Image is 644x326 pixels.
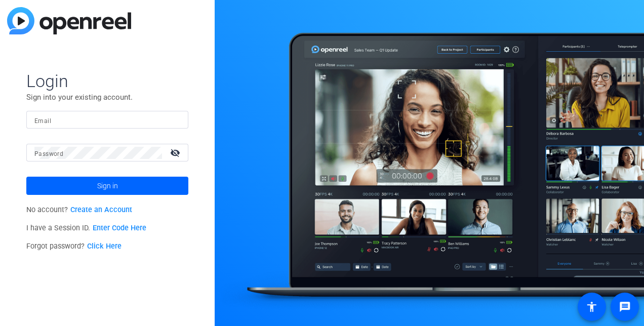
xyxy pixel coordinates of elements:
[93,224,146,232] a: Enter Code Here
[164,145,188,160] mat-icon: visibility_off
[619,301,631,313] mat-icon: message
[26,242,122,251] span: Forgot password?
[26,177,188,195] button: Sign in
[7,7,131,34] img: blue-gradient.svg
[586,301,598,313] mat-icon: accessibility
[26,70,188,92] span: Login
[34,150,63,157] mat-label: Password
[87,242,122,251] a: Click Here
[34,117,51,125] mat-label: Email
[26,92,188,103] p: Sign into your existing account.
[26,206,132,214] span: No account?
[70,206,132,214] a: Create an Account
[97,173,118,198] span: Sign in
[26,224,146,232] span: I have a Session ID.
[34,114,180,126] input: Enter Email Address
